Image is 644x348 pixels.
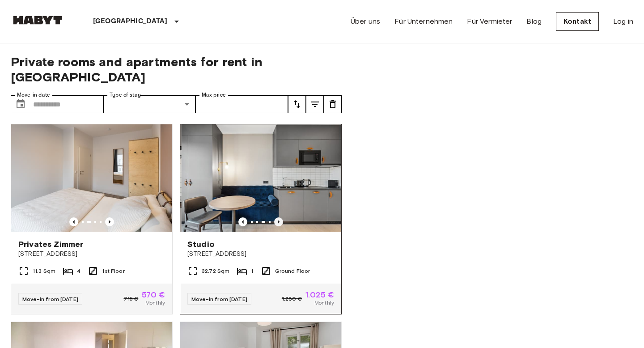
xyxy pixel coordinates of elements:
[306,95,324,113] button: tune
[187,239,215,250] span: Studio
[33,267,55,275] span: 11.3 Sqm
[182,124,343,232] img: Marketing picture of unit DE-01-481-006-01
[275,267,310,275] span: Ground Floor
[145,299,165,307] span: Monthly
[18,239,83,250] span: Privates Zimmer
[142,291,165,299] span: 570 €
[202,267,229,275] span: 32.72 Sqm
[17,91,50,99] label: Move-in date
[11,16,64,25] img: Habyt
[394,16,453,27] a: Für Unternehmen
[22,296,78,302] span: Move-in from [DATE]
[556,12,599,31] a: Kontakt
[351,16,380,27] a: Über uns
[305,291,334,299] span: 1.025 €
[105,217,114,226] button: Previous image
[93,16,168,27] p: [GEOGRAPHIC_DATA]
[187,250,334,259] span: [STREET_ADDRESS]
[282,295,302,303] span: 1.280 €
[191,296,247,302] span: Move-in from [DATE]
[123,295,138,303] span: 715 €
[526,16,542,27] a: Blog
[11,124,172,232] img: Marketing picture of unit DE-01-12-003-01Q
[18,250,165,259] span: [STREET_ADDRESS]
[288,95,306,113] button: tune
[11,54,342,85] span: Private rooms and apartments for rent in [GEOGRAPHIC_DATA]
[202,91,226,99] label: Max price
[274,217,283,226] button: Previous image
[251,267,253,275] span: 1
[69,217,78,226] button: Previous image
[613,16,633,27] a: Log in
[11,124,173,314] a: Previous imagePrevious imagePrivates Zimmer[STREET_ADDRESS]11.3 Sqm41st FloorMove-in from [DATE]7...
[12,95,30,113] button: Choose date
[102,267,124,275] span: 1st Floor
[467,16,512,27] a: Für Vermieter
[77,267,80,275] span: 4
[180,124,342,314] a: Previous imagePrevious imageStudio[STREET_ADDRESS]32.72 Sqm1Ground FloorMove-in from [DATE]1.280 ...
[324,95,342,113] button: tune
[238,217,247,226] button: Previous image
[314,299,334,307] span: Monthly
[110,91,141,99] label: Type of stay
